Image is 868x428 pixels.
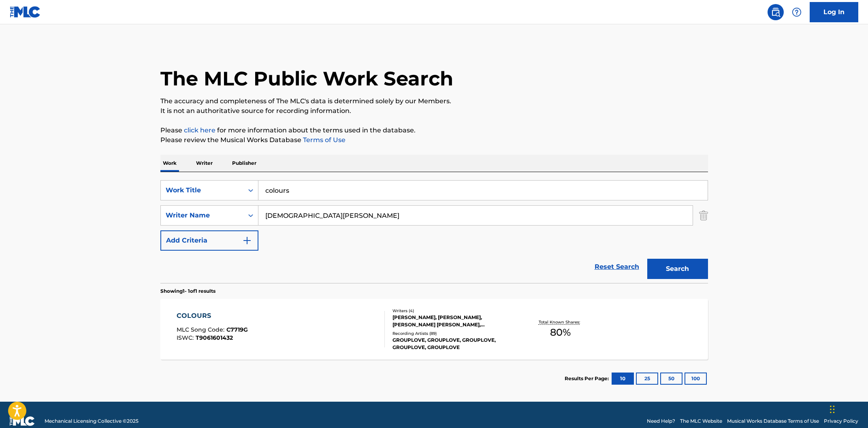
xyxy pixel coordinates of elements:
[392,308,515,314] div: Writers ( 4 )
[194,155,215,172] p: Writer
[230,155,259,172] p: Publisher
[647,417,675,425] a: Need Help?
[196,334,233,341] span: T9061601432
[591,258,643,276] a: Reset Search
[789,4,805,20] div: Help
[392,314,515,328] div: [PERSON_NAME], [PERSON_NAME], [PERSON_NAME] [PERSON_NAME], [PERSON_NAME]
[830,397,835,422] div: Drag
[539,319,582,325] p: Total Known Shares:
[177,334,196,341] span: ISWC :
[727,417,819,425] a: Musical Works Database Terms of Use
[160,96,708,106] p: The accuracy and completeness of The MLC's data is determined solely by our Members.
[242,236,252,245] img: 9d2ae6d4665cec9f34b9.svg
[768,4,784,20] a: Public Search
[160,230,258,251] button: Add Criteria
[10,6,41,18] img: MLC Logo
[10,416,35,426] img: logo
[45,417,139,425] span: Mechanical Licensing Collective © 2025
[699,205,708,226] img: Delete Criterion
[177,311,248,321] div: COLOURS
[166,185,239,195] div: Work Title
[184,126,215,134] a: click here
[160,126,708,135] p: Please for more information about the terms used in the database.
[550,325,571,340] span: 80 %
[680,417,722,425] a: The MLC Website
[647,259,708,279] button: Search
[160,155,179,172] p: Work
[160,135,708,145] p: Please review the Musical Works Database
[792,7,802,17] img: help
[824,417,858,425] a: Privacy Policy
[810,2,858,22] a: Log In
[392,336,515,351] div: GROUPLOVE, GROUPLOVE, GROUPLOVE, GROUPLOVE, GROUPLOVE
[160,287,215,295] p: Showing 1 - 1 of 1 results
[160,180,708,283] form: Search Form
[636,373,658,385] button: 25
[771,7,781,17] img: search
[160,299,708,360] a: COLOURSMLC Song Code:C7719GISWC:T9061601432Writers (4)[PERSON_NAME], [PERSON_NAME], [PERSON_NAME]...
[160,106,708,116] p: It is not an authoritative source for recording information.
[160,66,453,91] h1: The MLC Public Work Search
[685,373,707,385] button: 100
[177,326,226,333] span: MLC Song Code :
[565,375,611,382] p: Results Per Page:
[166,211,239,220] div: Writer Name
[612,373,634,385] button: 10
[301,136,345,144] a: Terms of Use
[827,389,868,428] iframe: Chat Widget
[226,326,248,333] span: C7719G
[660,373,682,385] button: 50
[392,330,515,336] div: Recording Artists ( 89 )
